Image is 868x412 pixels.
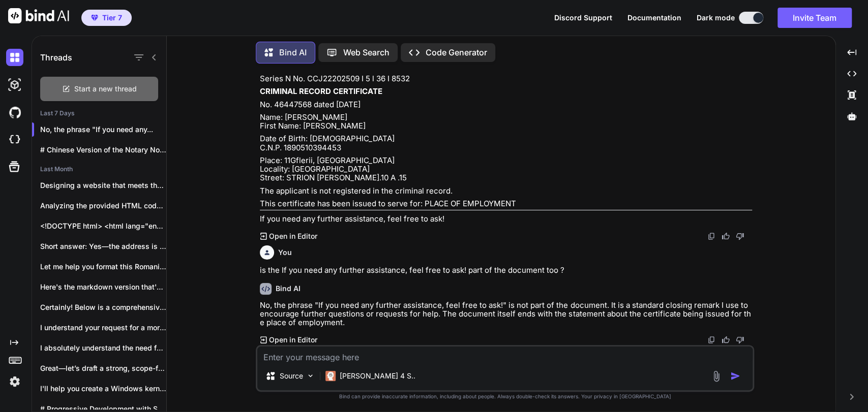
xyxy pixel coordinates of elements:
[40,302,166,312] p: Certainly! Below is a comprehensive HTML page...
[777,8,852,28] button: Invite Team
[81,10,132,26] button: premiumTier 7
[554,13,612,22] span: Discord Support
[736,336,744,344] img: dislike
[40,241,166,251] p: Short answer: Yes—the address is essentially correct...
[40,180,166,191] p: Designing a website that meets the outlined...
[722,336,730,344] img: like
[276,283,301,294] h6: Bind AI
[91,15,98,21] img: premium
[260,74,752,83] p: Series N No. CCJ22202509 I 5 l 36 I 8532
[710,370,722,382] img: attachment
[260,214,752,223] p: If you need any further assistance, feel free to ask!
[40,262,166,272] p: Let me help you format this Romanian...
[554,14,612,22] button: Discord Support
[707,232,715,240] img: copy
[40,145,166,155] p: # Chinese Version of the Notary Notice...
[74,84,137,94] span: Start a new thread
[269,335,317,345] p: Open in Editor
[260,113,752,131] p: Name: [PERSON_NAME] First Name: [PERSON_NAME]
[697,13,735,23] span: Dark mode
[40,363,166,373] p: Great—let’s draft a strong, scope-focused job posting...
[40,124,166,135] p: No, the phrase "If you need any...
[260,86,382,96] strong: CRIMINAL RECORD CERTIFICATE
[627,14,681,22] button: Documentation
[260,134,752,152] p: Date of Birth: [DEMOGRAPHIC_DATA] C.N.P. 1890510394453
[6,131,23,148] img: cloudideIcon
[340,371,415,381] p: [PERSON_NAME] 4 S..
[278,247,292,258] h6: You
[260,186,752,195] p: The applicant is not registered in the criminal record.
[280,371,303,381] p: Source
[260,301,752,327] p: No, the phrase "If you need any further assistance, feel free to ask!" is not part of the documen...
[627,13,681,22] span: Documentation
[260,266,752,274] p: is the If you need any further assistance, feel free to ask! part of the document too ?
[730,371,740,381] img: icon
[260,100,752,109] p: No. 46447568 dated [DATE]
[102,13,122,23] span: Tier 7
[40,221,166,231] p: <!DOCTYPE html> <html lang="en"> <head> <meta charset="UTF-8">...
[6,76,23,93] img: darkAi-studio
[40,384,166,394] p: I'll help you create a Windows kernel...
[260,156,752,182] p: Place: 11Gflerii, [GEOGRAPHIC_DATA] Locality: [GEOGRAPHIC_DATA] Street: STRION [PERSON_NAME].10 A...
[325,371,336,381] img: Claude 4 Sonnet
[279,48,307,57] p: Bind AI
[343,48,390,57] p: Web Search
[426,48,487,57] p: Code Generator
[6,49,23,66] img: darkChat
[260,199,752,208] p: This certificate has been issued to serve for: PLACE OF EMPLOYMENT
[6,373,23,390] img: settings
[32,165,166,173] h2: Last Month
[6,104,23,121] img: githubDark
[306,371,315,380] img: Pick Models
[269,231,317,241] p: Open in Editor
[40,343,166,353] p: I absolutely understand the need for complete...
[256,394,754,400] p: Bind can provide inaccurate information, including about people. Always double-check its answers....
[32,109,166,117] h2: Last 7 Days
[40,51,72,64] h1: Threads
[40,323,166,333] p: I understand your request for a more...
[722,232,730,240] img: like
[40,201,166,211] p: Analyzing the provided HTML code from a...
[707,336,715,344] img: copy
[736,232,744,240] img: dislike
[8,8,69,23] img: Bind AI
[40,282,166,292] p: Here's the markdown version that's ready to...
